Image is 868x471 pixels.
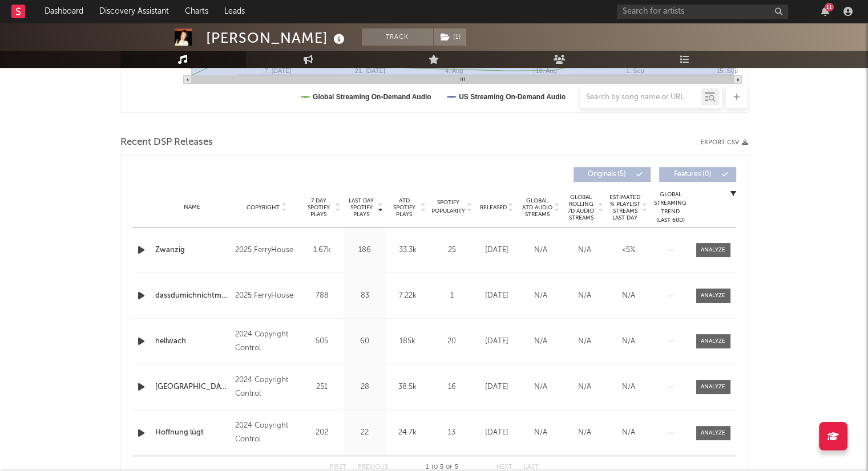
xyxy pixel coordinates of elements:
[496,464,512,470] button: Next
[821,7,829,16] button: 11
[247,204,280,211] span: Copyright
[304,245,341,256] div: 1.67k
[522,381,560,393] div: N/A
[609,290,648,302] div: N/A
[825,3,834,11] div: 11
[522,290,560,302] div: N/A
[346,245,383,256] div: 186
[581,171,633,178] span: Originals ( 5 )
[432,381,472,393] div: 16
[566,381,604,393] div: N/A
[580,93,701,102] input: Search by song name or URL
[155,381,230,393] a: [GEOGRAPHIC_DATA]
[304,427,341,438] div: 202
[362,29,433,46] button: Track
[304,197,334,218] span: 7 Day Spotify Plays
[522,245,560,256] div: N/A
[155,203,230,212] div: Name
[304,336,341,347] div: 505
[566,336,604,347] div: N/A
[155,336,230,347] a: hellwach
[304,290,341,302] div: 788
[235,419,297,446] div: 2024 Copyright Control
[235,328,297,355] div: 2024 Copyright Control
[522,427,560,438] div: N/A
[120,136,213,149] span: Recent DSP Releases
[389,381,426,393] div: 38.5k
[155,245,230,256] a: Zwanzig
[432,245,472,256] div: 25
[235,373,297,401] div: 2024 Copyright Control
[566,194,597,221] span: Global Rolling 7D Audio Streams
[432,336,472,347] div: 20
[235,243,297,257] div: 2025 FerryHouse
[522,197,553,218] span: Global ATD Audio Streams
[609,194,641,221] span: Estimated % Playlist Streams Last Day
[235,289,297,303] div: 2025 FerryHouse
[609,381,648,393] div: N/A
[389,336,426,347] div: 185k
[358,464,388,470] button: Previous
[667,171,719,178] span: Features ( 0 )
[480,204,507,211] span: Released
[524,464,539,470] button: Last
[155,427,230,438] a: Hoffnung lügt
[389,245,426,256] div: 33.3k
[206,29,348,47] div: [PERSON_NAME]
[478,381,516,393] div: [DATE]
[431,465,438,470] span: to
[617,5,788,19] input: Search for artists
[574,167,651,182] button: Originals(5)
[478,245,516,256] div: [DATE]
[478,290,516,302] div: [DATE]
[446,465,453,470] span: of
[566,245,604,256] div: N/A
[432,427,472,438] div: 13
[522,336,560,347] div: N/A
[566,290,604,302] div: N/A
[346,197,377,218] span: Last Day Spotify Plays
[432,290,472,302] div: 1
[609,427,648,438] div: N/A
[478,427,516,438] div: [DATE]
[478,336,516,347] div: [DATE]
[609,245,648,256] div: <5%
[346,427,383,438] div: 22
[346,290,383,302] div: 83
[389,197,419,218] span: ATD Spotify Plays
[566,427,604,438] div: N/A
[716,67,738,74] text: 15. Sep
[609,336,648,347] div: N/A
[431,198,465,216] span: Spotify Popularity
[346,336,383,347] div: 60
[389,427,426,438] div: 24.7k
[346,381,383,393] div: 28
[155,290,230,302] a: dassdumichnichtmehrwillst
[433,29,467,46] span: ( 1 )
[389,290,426,302] div: 7.22k
[434,29,466,46] button: (1)
[659,167,736,182] button: Features(0)
[701,139,748,146] button: Export CSV
[653,190,688,225] div: Global Streaming Trend (Last 60D)
[304,381,341,393] div: 251
[330,464,346,470] button: First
